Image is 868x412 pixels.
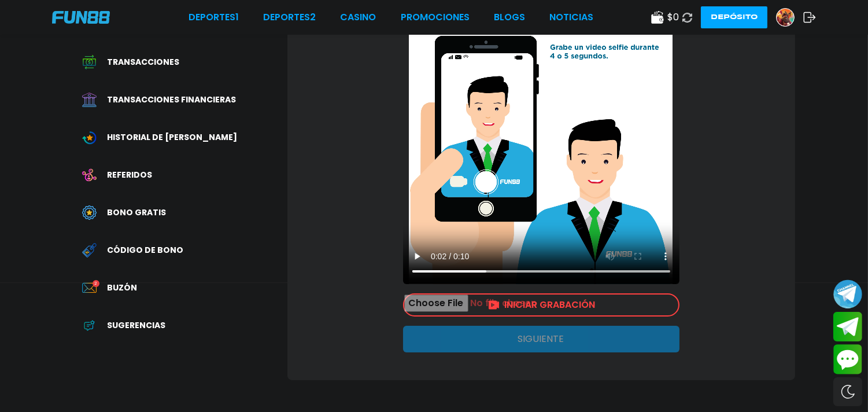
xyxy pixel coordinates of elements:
a: BLOGS [494,10,525,24]
a: App FeedbackSugerencias [73,312,287,339]
div: Switch theme [833,377,862,406]
a: Deportes2 [263,10,316,24]
span: Historial de [PERSON_NAME] [108,131,238,144]
img: Wagering Transaction [82,130,97,145]
a: NOTICIAS [549,10,593,24]
a: Free BonusBono Gratis [73,200,287,226]
button: Join telegram channel [833,279,862,309]
a: ReferralReferidos [73,162,287,188]
span: Buzón [108,282,138,294]
img: Referral [82,168,97,182]
a: Promociones [401,10,470,24]
img: Redeem Bonus [82,243,97,257]
a: CASINO [340,10,376,24]
img: Inbox [82,281,97,295]
a: Financial TransactionTransacciones financieras [73,87,287,113]
a: Wagering TransactionHistorial de [PERSON_NAME] [73,124,287,150]
span: Transacciones financieras [108,94,237,106]
button: Join telegram [833,312,862,342]
span: Bono Gratis [108,207,167,219]
img: Transaction History [82,55,97,69]
img: App Feedback [82,318,97,333]
p: 2 [93,280,99,287]
video: Su navegador no soporta la etiqueta de vídeo. [403,20,679,284]
button: Contact customer service [833,344,862,374]
img: Financial Transaction [82,93,97,107]
button: Depósito [701,6,767,28]
a: InboxBuzón2 [73,275,287,301]
div: INICIAR GRABACIÓN [403,293,679,317]
a: Avatar [776,8,803,27]
img: Free Bonus [82,205,97,220]
a: Transaction HistoryTransacciones [73,49,287,75]
a: Redeem BonusCódigo de bono [73,237,287,263]
a: Deportes1 [189,10,239,24]
span: Sugerencias [108,319,166,332]
span: Referidos [108,169,153,181]
img: Company Logo [52,11,110,24]
span: $ 0 [667,10,679,24]
button: SIGUIENTE [403,326,679,352]
span: Transacciones [108,56,180,68]
span: Código de bono [108,244,184,256]
img: Avatar [777,9,794,26]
